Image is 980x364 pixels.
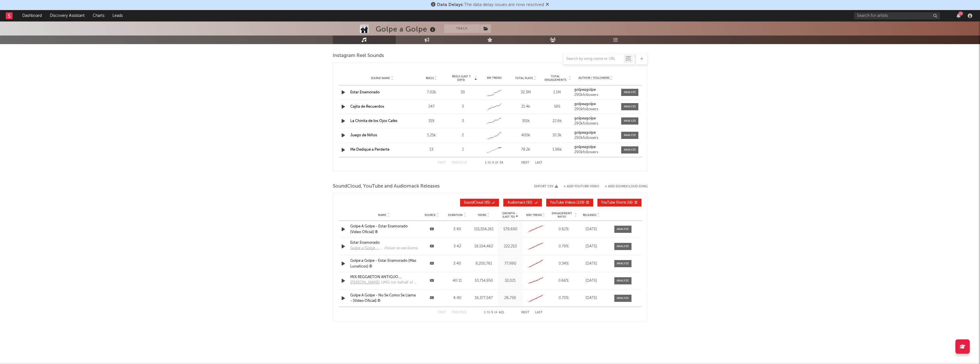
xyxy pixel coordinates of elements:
[580,278,603,284] div: [DATE]
[495,162,498,164] span: of
[381,280,418,286] div: UMG (on behalf of Machete Music); UNIAO BRASILEIRA DE EDITORAS DE MUSICA - UBEM, Sony Music Publi...
[511,133,540,138] div: 400k
[601,201,633,204] span: ( 16 )
[378,213,386,217] span: Name
[550,201,585,204] span: ( 228 )
[333,52,384,59] span: Instagram Reel Sounds
[452,161,467,164] button: Previous
[854,12,940,19] input: Search for artists
[579,76,609,80] span: Author / Followers
[574,131,596,135] strong: golpeagolpe
[438,311,446,314] button: First
[478,309,510,316] div: 1 5 421
[574,150,617,154] div: 290k followers
[449,104,477,110] div: 3
[583,213,596,217] span: Released
[574,145,596,149] strong: golpeagolpe
[350,90,380,94] a: Estar Enamorado
[417,147,446,153] div: 13
[502,212,515,215] p: Growth
[499,244,522,249] div: 222,253
[599,185,648,188] button: + Add SoundCloud Song
[350,258,418,269] a: Golpe a Golpe - Estar Enamorado [Mas Lunaticos] ®
[563,57,624,61] input: Search by song name or URL
[417,133,446,138] div: 1.25k
[449,75,474,82] span: Reels (last 7 days)
[446,278,469,284] div: 40:11
[574,145,617,149] a: golpeagolpe
[580,244,603,249] div: [DATE]
[446,295,469,301] div: 4:40
[478,160,510,166] div: 1 5 34
[543,133,571,138] div: 10.3k
[507,201,533,204] span: ( 92 )
[521,311,529,314] button: Next
[350,224,418,235] div: Golpe A Golpe - Estar Enamorado [Video Oficial] ®
[499,295,522,301] div: 26,759
[350,105,384,109] a: Cajita de Recuerdos
[444,24,480,33] button: Track
[464,201,483,204] span: SoundCloud
[550,227,577,232] div: 0.62 %
[449,118,477,124] div: 3
[499,227,522,232] div: 579,690
[574,107,617,111] div: 290k followers
[426,76,434,80] span: Reels
[333,183,440,190] span: SoundCloud, YouTube and Audiomack Releases
[478,213,486,217] span: Views
[535,311,543,314] button: Last
[574,117,617,121] a: golpeagolpe
[448,213,463,217] span: Duration
[958,11,963,16] div: 27
[487,311,490,314] span: to
[350,245,384,253] a: Golpe a Golpe - Topic
[574,117,596,120] strong: golpeagolpe
[452,311,467,314] button: Previous
[350,274,418,280] div: MIX REGGAETON ANTIGUO ROMANTICO 💔 (La Factoria, [PERSON_NAME], [PERSON_NAME], [PERSON_NAME] & [PE...
[425,213,436,217] span: Source
[543,147,571,153] div: 1.96k
[438,161,446,164] button: First
[597,199,642,206] button: YouTube Shorts(16)
[471,295,496,301] div: 16,377,547
[350,293,418,304] div: Golpe A Golpe - No Se Como Se Llama - [Video Oficial] ®
[574,136,617,140] div: 290k followers
[543,118,571,124] div: 22.6k
[574,102,596,106] strong: golpeagolpe
[515,76,533,80] span: Total Plays
[446,227,469,232] div: 3:49
[471,278,496,284] div: 10,714,950
[89,10,108,21] a: Charts
[574,131,617,135] a: golpeagolpe
[480,76,509,80] div: 6M Trend
[488,162,491,164] span: to
[384,245,431,251] div: (Hover to see licensed songs)
[546,199,593,206] button: YouTube Videos(228)
[535,161,543,164] button: Last
[543,104,571,110] div: 585
[350,148,389,151] a: Me Dediqué a Perderte
[471,244,496,249] div: 18,104,462
[460,199,499,206] button: SoundCloud(85)
[471,227,496,232] div: 115,554,261
[499,278,522,284] div: 32,021
[511,118,540,124] div: 351k
[550,295,577,301] div: 0.70 %
[526,213,542,217] span: 60D Trend
[471,261,496,267] div: 8,200,761
[417,118,446,124] div: 319
[574,122,617,126] div: 290k followers
[350,240,418,246] a: Estar Enamorado
[449,90,477,95] div: 30
[499,261,522,267] div: 77,990
[574,102,617,106] a: golpeagolpe
[550,261,577,267] div: 0.34 %
[494,311,498,314] span: of
[558,185,599,188] div: + Add YouTube Video
[446,244,469,249] div: 3:42
[957,13,961,18] button: 27
[511,147,540,153] div: 78.2k
[371,76,390,80] span: Sound Name
[550,278,577,284] div: 0.66 %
